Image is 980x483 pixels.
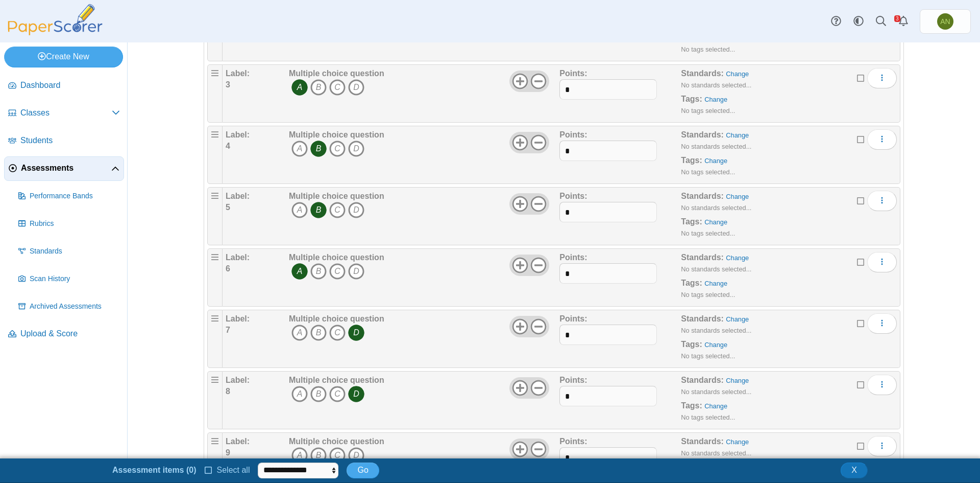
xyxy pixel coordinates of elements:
[559,253,587,262] b: Points:
[937,13,953,30] span: Abby Nance
[329,386,346,402] i: C
[4,322,124,347] a: Upload & Score
[289,69,384,78] b: Multiple choice question
[348,386,364,402] i: D
[726,254,749,262] a: Change
[329,202,346,218] i: C
[21,163,111,174] span: Assessments
[226,448,230,457] b: 9
[681,388,751,396] small: No standards selected...
[329,79,346,96] i: C
[4,47,123,67] a: Create New
[14,294,124,319] a: Archived Assessments
[726,193,749,200] a: Change
[289,314,384,323] b: Multiple choice question
[310,325,327,341] i: B
[226,376,250,384] b: Label:
[14,267,124,291] a: Scan History
[226,253,250,262] b: Label:
[291,79,308,96] i: A
[310,141,327,157] i: B
[207,187,223,245] div: Drag handle
[681,449,751,457] small: No standards selected...
[347,463,379,478] button: Go
[681,95,702,103] b: Tags:
[14,184,124,209] a: Performance Bands
[207,126,223,184] div: Drag handle
[704,280,727,287] a: Change
[30,219,120,229] span: Rubrics
[867,129,897,150] button: More options
[892,10,915,33] a: Alerts
[559,69,587,78] b: Points:
[681,107,735,114] small: No tags selected...
[681,401,702,410] b: Tags:
[226,326,230,334] b: 7
[681,143,751,150] small: No standards selected...
[867,191,897,211] button: More options
[207,371,223,429] div: Drag handle
[357,466,368,474] span: Go
[920,9,971,34] a: Abby Nance
[681,340,702,349] b: Tags:
[348,79,364,96] i: D
[726,377,749,384] a: Change
[681,130,724,139] b: Standards:
[940,18,950,25] span: Abby Nance
[14,239,124,264] a: Standards
[348,325,364,341] i: D
[226,192,250,200] b: Label:
[289,437,384,446] b: Multiple choice question
[291,386,308,402] i: A
[559,437,587,446] b: Points:
[291,447,308,464] i: A
[329,325,346,341] i: C
[310,202,327,218] i: B
[681,217,702,226] b: Tags:
[226,437,250,446] b: Label:
[704,157,727,165] a: Change
[289,192,384,200] b: Multiple choice question
[681,279,702,287] b: Tags:
[348,447,364,464] i: D
[289,130,384,139] b: Multiple choice question
[559,314,587,323] b: Points:
[681,327,751,334] small: No standards selected...
[226,130,250,139] b: Label:
[207,64,223,123] div: Drag handle
[291,202,308,218] i: A
[681,168,735,176] small: No tags selected...
[681,413,735,421] small: No tags selected...
[310,447,327,464] i: B
[30,274,120,284] span: Scan History
[348,263,364,280] i: D
[329,141,346,157] i: C
[851,466,857,474] span: X
[20,328,120,339] span: Upload & Score
[348,141,364,157] i: D
[559,192,587,200] b: Points:
[4,28,106,37] a: PaperScorer
[310,386,327,402] i: B
[867,313,897,334] button: More options
[704,218,727,226] a: Change
[867,436,897,456] button: More options
[213,466,250,474] span: Select all
[726,438,749,446] a: Change
[291,263,308,280] i: A
[841,463,868,478] button: Close
[4,101,124,126] a: Classes
[4,4,106,35] img: PaperScorer
[291,325,308,341] i: A
[329,263,346,280] i: C
[681,229,735,237] small: No tags selected...
[289,376,384,384] b: Multiple choice question
[726,315,749,323] a: Change
[329,447,346,464] i: C
[30,246,120,257] span: Standards
[30,191,120,201] span: Performance Bands
[681,69,724,78] b: Standards:
[226,264,230,273] b: 6
[348,202,364,218] i: D
[289,253,384,262] b: Multiple choice question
